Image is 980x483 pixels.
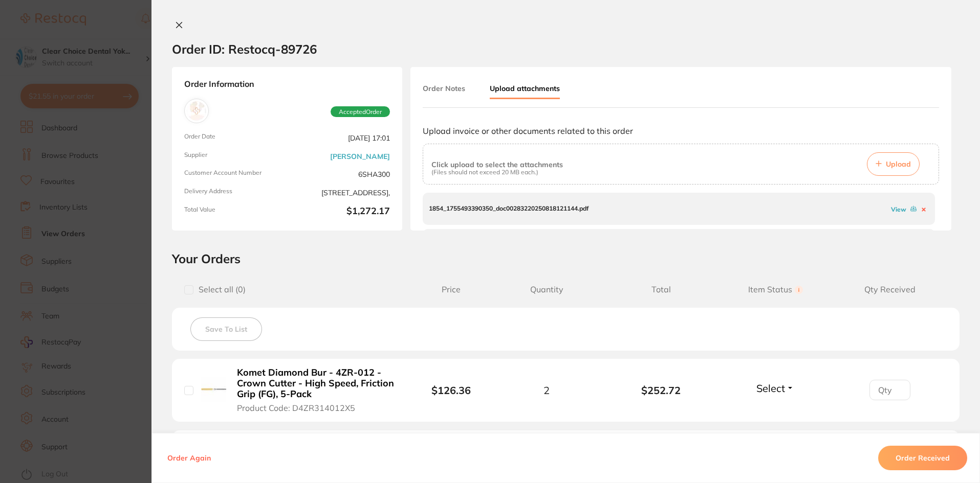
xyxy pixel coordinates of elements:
[604,285,718,294] span: Total
[237,367,395,399] b: Komet Diamond Bur - 4ZR-012 - Crown Cutter - High Speed, Friction Grip (FG), 5-Pack
[184,79,390,90] strong: Order Information
[431,169,563,176] p: (Files should not exceed 20 MB each.)
[867,152,920,176] button: Upload
[184,133,283,143] span: Order Date
[423,79,465,98] button: Order Notes
[718,285,833,294] span: Item Status
[291,206,390,218] b: $1,272.17
[291,133,390,143] span: [DATE] 17:01
[190,317,262,341] button: Save To List
[184,188,283,198] span: Delivery Address
[172,251,960,266] h2: Your Orders
[886,159,911,169] span: Upload
[753,382,797,395] button: Select
[172,41,317,57] h2: Order ID: Restocq- 89726
[543,384,550,396] span: 2
[184,169,283,179] span: Customer Account Number
[431,160,563,169] p: Click upload to select the attachments
[331,106,390,118] span: Accepted Order
[756,382,785,395] span: Select
[489,285,604,294] span: Quantity
[291,188,390,198] span: [STREET_ADDRESS],
[423,126,939,135] p: Upload invoice or other documents related to this order
[330,152,390,160] a: [PERSON_NAME]
[193,285,246,294] span: Select all ( 0 )
[891,205,906,213] a: View
[184,206,283,218] span: Total Value
[833,285,947,294] span: Qty Received
[413,285,489,294] span: Price
[431,384,471,397] b: $126.36
[291,169,390,179] span: 6SHA300
[201,377,226,402] img: Komet Diamond Bur - 4ZR-012 - Crown Cutter - High Speed, Friction Grip (FG), 5-Pack
[184,151,283,162] span: Supplier
[429,205,589,212] p: 1854_1755493390350_doc00283220250818121144.pdf
[878,446,967,470] button: Order Received
[237,403,355,412] span: Product Code: D4ZR314012X5
[234,367,398,413] button: Komet Diamond Bur - 4ZR-012 - Crown Cutter - High Speed, Friction Grip (FG), 5-Pack Product Code:...
[604,384,718,396] b: $252.72
[869,380,910,400] input: Qty
[490,79,560,99] button: Upload attachments
[164,453,214,463] button: Order Again
[187,101,206,121] img: Henry Schein Halas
